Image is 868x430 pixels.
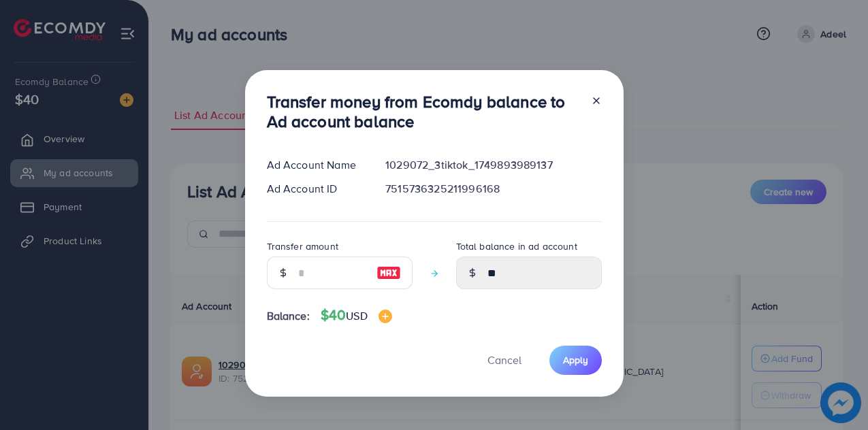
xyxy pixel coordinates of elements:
h4: $40 [321,307,392,324]
span: Balance: [267,308,310,324]
span: USD [346,308,367,323]
img: image [379,310,392,323]
div: 1029072_3tiktok_1749893989137 [374,157,612,173]
label: Transfer amount [267,239,338,253]
div: Ad Account ID [256,181,375,197]
div: 7515736325211996168 [374,181,612,197]
button: Apply [549,346,602,375]
img: image [376,265,401,281]
span: Apply [563,353,588,367]
h3: Transfer money from Ecomdy balance to Ad account balance [267,92,580,131]
span: Cancel [487,352,521,367]
div: Ad Account Name [256,157,375,173]
label: Total balance in ad account [456,239,577,253]
button: Cancel [470,346,539,375]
